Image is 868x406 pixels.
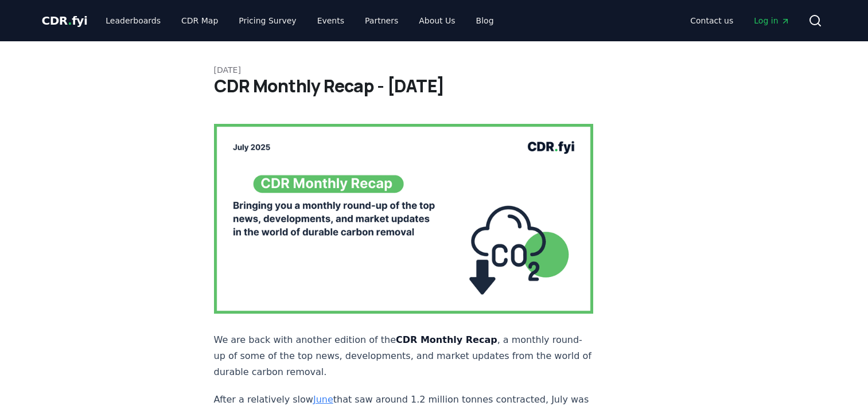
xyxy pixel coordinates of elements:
a: Contact us [681,10,742,31]
span: Log in [754,15,789,26]
a: Log in [745,10,799,31]
nav: Main [681,10,799,31]
a: June [313,394,333,405]
p: [DATE] [214,64,655,76]
span: . [68,14,72,28]
img: blog post image [214,124,594,314]
a: About Us [410,10,464,31]
a: Partners [356,10,407,31]
a: Events [308,10,353,31]
a: CDR.fyi [42,13,88,29]
a: Blog [467,10,503,31]
strong: CDR Monthly Recap [396,334,497,345]
a: CDR Map [172,10,227,31]
nav: Main [96,10,503,31]
a: Leaderboards [96,10,170,31]
p: We are back with another edition of the , a monthly round-up of some of the top news, development... [214,332,594,380]
span: CDR fyi [42,14,88,28]
a: Pricing Survey [229,10,305,31]
h1: CDR Monthly Recap - [DATE] [214,76,655,96]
